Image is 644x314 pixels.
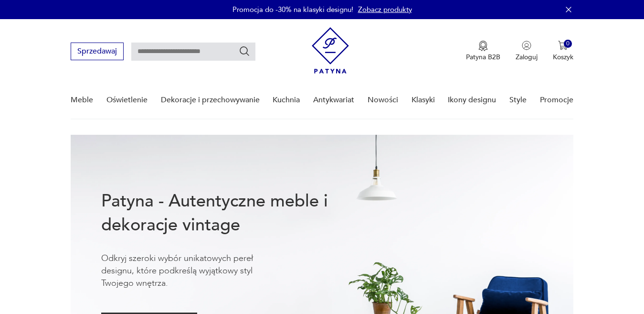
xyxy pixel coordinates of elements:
[448,82,496,119] a: Ikony designu
[232,5,353,14] p: Promocja do -30% na klasyki designu!
[478,41,488,51] img: Ikona medalu
[273,82,300,119] a: Kuchnia
[540,82,573,119] a: Promocje
[516,53,538,62] p: Zaloguj
[71,49,124,55] a: Sprzedawaj
[466,41,500,62] button: Patyna B2B
[509,82,527,119] a: Style
[466,41,500,62] a: Ikona medaluPatyna B2B
[71,43,124,60] button: Sprzedawaj
[101,189,359,237] h1: Patyna - Autentyczne meble i dekoracje vintage
[312,27,349,74] img: Patyna - sklep z meblami i dekoracjami vintage
[368,82,398,119] a: Nowości
[313,82,354,119] a: Antykwariat
[522,41,531,50] img: Ikonka użytkownika
[553,41,573,62] button: 0Koszyk
[558,41,568,50] img: Ikona koszyka
[516,41,538,62] button: Zaloguj
[161,82,260,119] a: Dekoracje i przechowywanie
[101,252,283,290] p: Odkryj szeroki wybór unikatowych pereł designu, które podkreślą wyjątkowy styl Twojego wnętrza.
[466,53,500,62] p: Patyna B2B
[239,45,250,57] button: Szukaj
[106,82,148,119] a: Oświetlenie
[71,82,93,119] a: Meble
[553,53,573,62] p: Koszyk
[358,5,412,14] a: Zobacz produkty
[564,40,572,48] div: 0
[412,82,435,119] a: Klasyki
